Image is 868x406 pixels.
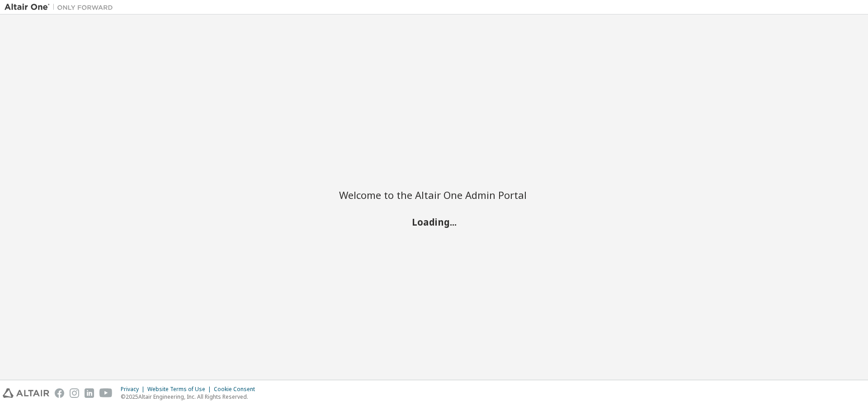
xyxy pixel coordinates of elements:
[121,386,147,393] div: Privacy
[99,388,113,398] img: youtube.svg
[147,386,214,393] div: Website Terms of Use
[55,388,64,398] img: facebook.svg
[3,388,49,398] img: altair_logo.svg
[339,216,529,228] h2: Loading...
[5,3,118,12] img: Altair One
[70,388,79,398] img: instagram.svg
[339,189,529,201] h2: Welcome to the Altair One Admin Portal
[214,386,260,393] div: Cookie Consent
[85,388,94,398] img: linkedin.svg
[121,393,260,401] p: © 2025 Altair Engineering, Inc. All Rights Reserved.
